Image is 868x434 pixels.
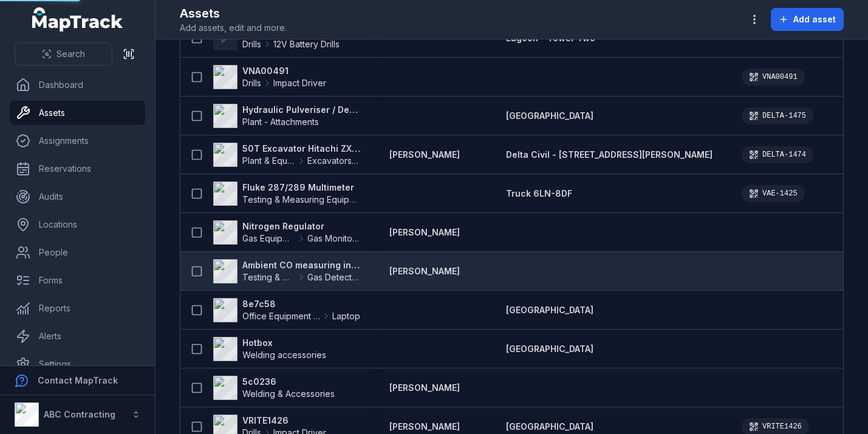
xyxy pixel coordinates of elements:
span: [GEOGRAPHIC_DATA] [506,110,593,121]
a: Settings [10,352,145,376]
span: Plant & Equipment [242,155,295,167]
a: 5c0236Welding & Accessories [213,376,335,400]
a: Fluke 287/289 MultimeterTesting & Measuring Equipment [213,181,360,206]
span: Welding & Accessories [242,388,335,399]
a: [PERSON_NAME] [389,421,460,433]
a: [PERSON_NAME] [389,382,460,394]
strong: Ambient CO measuring instrument [242,259,360,271]
a: Audits [10,185,145,209]
div: VAE-1425 [742,185,805,202]
a: [GEOGRAPHIC_DATA] [506,304,593,316]
a: Assets [10,101,145,125]
button: Add asset [771,8,844,31]
span: Impact Driver [273,77,326,89]
strong: VNA00491 [242,65,326,77]
span: Office Equipment & IT [242,310,320,322]
span: Drills [242,77,261,89]
strong: 5c0236 [242,376,335,388]
span: 12V Battery Drills [273,38,340,50]
h2: Assets [180,5,287,22]
a: Assignments [10,129,145,153]
span: Gas Equipment [242,232,295,245]
a: Dashboard [10,73,145,97]
a: Alerts [10,324,145,348]
span: Laptop [332,310,360,322]
span: Search [56,48,85,60]
div: DELTA-1474 [742,146,813,163]
a: Delta Civil - [STREET_ADDRESS][PERSON_NAME] [506,149,713,161]
span: Gas Detectors [307,271,360,283]
a: Forms [10,268,145,293]
a: Reservations [10,157,145,181]
a: Reports [10,296,145,320]
strong: Nitrogen Regulator [242,220,360,232]
span: Testing & Measuring Equipment [242,271,295,283]
span: Lagoon - Tower Two [506,33,595,43]
a: Ambient CO measuring instrumentTesting & Measuring EquipmentGas Detectors [213,259,360,283]
strong: Contact MapTrack [38,375,118,385]
span: Add asset [793,13,836,25]
a: MapTrack [32,7,123,32]
span: Testing & Measuring Equipment [242,194,369,205]
strong: 8e7c58 [242,298,360,310]
strong: VRITE1426 [242,415,326,427]
strong: Fluke 287/289 Multimeter [242,181,360,194]
span: Delta Civil - [STREET_ADDRESS][PERSON_NAME] [506,149,713,160]
a: 8e7c58Office Equipment & ITLaptop [213,298,360,322]
a: Nitrogen RegulatorGas EquipmentGas Monitors - Methane [213,220,360,245]
strong: 50T Excavator Hitachi ZX350 [242,143,360,155]
button: Search [15,42,112,66]
span: Plant - Attachments [242,117,319,127]
a: 50T Excavator Hitachi ZX350Plant & EquipmentExcavators & Plant [213,143,360,167]
span: [GEOGRAPHIC_DATA] [506,305,593,315]
span: Truck 6LN-8DF [506,188,572,198]
strong: Hotbox [242,337,326,349]
a: Hydraulic Pulveriser / Demolition ShearPlant - Attachments [213,104,360,128]
span: Welding accessories [242,350,326,360]
a: [GEOGRAPHIC_DATA] [506,343,593,355]
div: VNA00491 [742,69,805,86]
span: Excavators & Plant [307,155,360,167]
a: Truck 6LN-8DF [506,188,572,200]
a: [GEOGRAPHIC_DATA] [506,110,593,122]
span: [GEOGRAPHIC_DATA] [506,421,593,432]
span: Add assets, edit and more. [180,22,287,34]
a: [GEOGRAPHIC_DATA] [506,421,593,433]
span: Drills [242,38,261,50]
a: People [10,240,145,265]
strong: ABC Contracting [44,409,115,419]
strong: Hydraulic Pulveriser / Demolition Shear [242,104,360,116]
a: [PERSON_NAME] [389,149,460,161]
a: [PERSON_NAME] [389,265,460,277]
a: HotboxWelding accessories [213,337,326,361]
div: DELTA-1475 [742,107,813,124]
a: VNA00491DrillsImpact Driver [213,65,326,89]
span: [GEOGRAPHIC_DATA] [506,344,593,354]
a: Locations [10,212,145,237]
span: Gas Monitors - Methane [307,232,360,245]
a: [PERSON_NAME] [389,226,460,239]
